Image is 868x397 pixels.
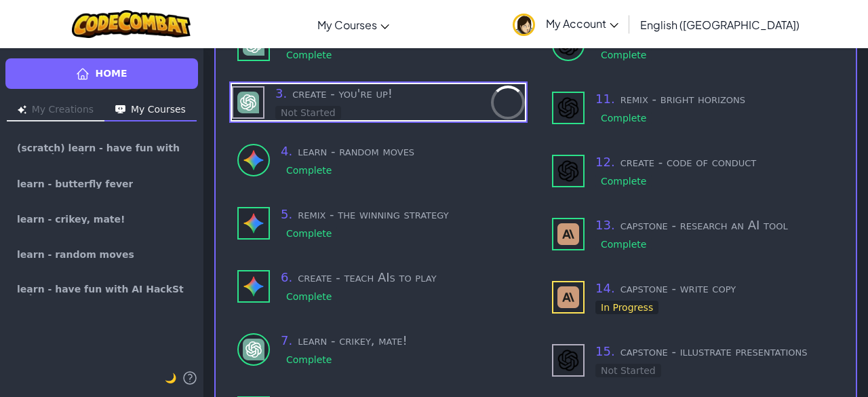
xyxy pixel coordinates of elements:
span: learn - crikey, mate! [17,214,125,224]
img: Gemini [243,276,264,297]
span: English ([GEOGRAPHIC_DATA]) [640,18,800,32]
button: 🌙 [165,370,176,386]
span: (scratch) learn - have fun with AI HackStack [17,143,186,154]
img: DALL-E 3 [557,349,579,371]
span: 5 . [281,207,292,221]
div: Complete [595,48,652,62]
div: Complete [281,164,337,177]
div: use - GPT-4 (Not Started) [232,84,525,120]
h3: create - code of conduct [595,153,834,172]
div: Complete [281,290,337,303]
span: 12 . [595,155,615,169]
div: use - DALL-E 3 (Complete) [547,84,840,131]
a: learn - crikey, mate! [5,203,198,235]
img: Claude [557,223,579,245]
h3: capstone - research an AI tool [595,216,834,235]
span: My Account [546,16,618,31]
div: learn to use - GPT-4 (Complete) [232,326,525,373]
span: learn - random moves [17,250,134,259]
h3: learn - crikey, mate! [281,331,519,350]
span: Home [95,67,127,81]
img: GPT-4 [243,339,264,360]
img: avatar [513,14,535,36]
a: learn - butterfly fever [5,168,198,200]
a: English ([GEOGRAPHIC_DATA]) [633,6,806,43]
span: 6 . [281,270,292,284]
div: In Progress [595,301,658,314]
div: use - Gemini (Complete) [232,263,525,309]
span: 7 . [281,333,292,347]
a: learn - random moves [5,238,198,271]
span: 11 . [595,92,615,106]
a: My Courses [311,6,396,43]
h3: capstone - write copy [595,279,834,298]
div: Complete [595,174,652,188]
div: learn to use - Gemini (Complete) [232,136,525,183]
img: CodeCombat logo [72,10,191,38]
img: DALL-E 3 [557,97,579,119]
span: 3 . [275,86,287,100]
div: use - Claude (Complete) [547,210,840,257]
div: use - DALL-E 3 (Not Started) [547,337,840,383]
h3: remix - bright horizons [595,90,834,109]
span: 4 . [281,144,292,158]
span: learn - have fun with AI HackStack [17,284,186,295]
img: GPT-4 [237,92,259,113]
h3: learn - random moves [281,142,519,161]
div: Complete [595,111,652,125]
div: use - Claude (In Progress) [547,273,840,320]
div: Complete [281,48,337,62]
button: My Courses [104,100,197,121]
img: Icon [18,105,26,114]
h3: create - teach AIs to play [281,268,519,287]
span: 15 . [595,344,615,358]
a: learn - have fun with AI HackStack [5,273,198,306]
img: Gemini [243,212,264,234]
h3: remix - the winning strategy [281,205,519,224]
span: 13 . [595,218,615,232]
span: 🌙 [165,373,176,383]
img: Gemini [243,149,264,171]
div: use - Gemini (Complete) [232,200,525,246]
button: My Creations [7,100,104,121]
span: 14 . [595,281,615,295]
div: Complete [281,353,337,366]
div: Complete [595,238,652,251]
a: My Account [506,3,625,45]
div: Not Started [275,106,341,119]
img: DALL-E 3 [557,160,579,182]
span: My Courses [317,18,377,32]
h3: create - you're up! [275,84,475,103]
h3: capstone - illustrate presentations [595,342,834,361]
span: learn - butterfly fever [17,179,133,189]
div: Complete [281,227,337,240]
div: use - DALL-E 3 (Complete) [547,147,840,194]
img: Icon [115,105,125,114]
a: Home [5,58,198,89]
a: (scratch) learn - have fun with AI HackStack [5,132,198,165]
div: Not Started [595,364,661,377]
img: Claude [557,286,579,308]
